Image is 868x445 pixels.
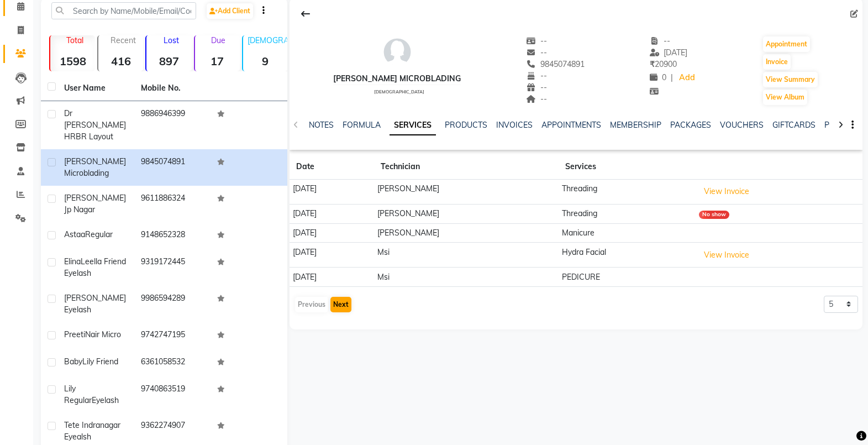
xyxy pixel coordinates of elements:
[64,132,113,142] span: HRBR layout
[541,120,601,130] a: APPOINTMENTS
[559,243,696,268] td: Hydra Facial
[64,357,82,367] span: Baby
[526,48,547,57] span: --
[64,256,126,278] span: Leella friend Eyelash
[374,180,559,205] td: [PERSON_NAME]
[103,35,143,45] p: Recent
[333,73,461,85] div: [PERSON_NAME] Microblading
[290,268,374,287] td: [DATE]
[290,243,374,268] td: [DATE]
[496,120,533,130] a: INVOICES
[64,108,126,130] span: Dr [PERSON_NAME]
[763,54,791,70] button: Invoice
[763,72,818,87] button: View Summary
[64,229,85,239] span: Astaa
[650,48,688,57] span: [DATE]
[64,329,85,339] span: Preeti
[197,35,240,45] p: Due
[526,82,547,92] span: --
[374,89,424,95] span: [DEMOGRAPHIC_DATA]
[772,120,816,130] a: GIFTCARDS
[64,420,120,442] span: Tete Indranagar Eyealsh
[134,249,211,286] td: 9319172445
[85,329,121,339] span: Nair Micro
[151,35,191,45] p: Lost
[650,59,677,69] span: 20900
[290,223,374,243] td: [DATE]
[650,59,655,69] span: ₹
[763,36,810,52] button: Appointment
[57,76,134,101] th: User Name
[309,120,334,130] a: NOTES
[134,76,211,101] th: Mobile No.
[195,54,240,68] strong: 17
[559,268,696,287] td: PEDICURE
[51,2,196,19] input: Search by Name/Mobile/Email/Code
[343,120,381,130] a: FORMULA
[374,154,559,180] th: Technician
[763,90,807,105] button: View Album
[134,222,211,249] td: 9148652328
[650,36,671,46] span: --
[146,54,191,68] strong: 897
[559,154,696,180] th: Services
[330,297,351,312] button: Next
[374,268,559,287] td: Msi
[559,204,696,223] td: Threading
[290,180,374,205] td: [DATE]
[294,3,317,24] div: Back to Client
[64,384,92,405] span: Lily regular
[374,223,559,243] td: [PERSON_NAME]
[610,120,661,130] a: MEMBERSHIP
[381,35,414,69] img: avatar
[526,94,547,104] span: --
[374,204,559,223] td: [PERSON_NAME]
[699,211,729,219] div: No show
[64,156,126,178] span: [PERSON_NAME] Microblading
[699,247,754,264] button: View Invoice
[445,120,487,130] a: PRODUCTS
[243,54,288,68] strong: 9
[134,101,211,149] td: 9886946399
[85,229,113,239] span: Regular
[824,120,853,130] a: POINTS
[559,223,696,243] td: Manicure
[671,72,673,83] span: |
[290,154,374,180] th: Date
[134,286,211,322] td: 9986594289
[50,54,95,68] strong: 1598
[55,35,95,45] p: Total
[699,183,754,200] button: View Invoice
[650,72,666,82] span: 0
[134,322,211,349] td: 9742747195
[248,35,288,45] p: [DEMOGRAPHIC_DATA]
[98,54,143,68] strong: 416
[92,395,119,405] span: Eyelash
[64,305,91,315] span: Eyelash
[64,256,81,266] span: Elina
[526,36,547,46] span: --
[390,116,436,135] a: SERVICES
[374,243,559,268] td: Msi
[670,120,711,130] a: PACKAGES
[526,71,547,81] span: --
[207,3,253,19] a: Add Client
[134,376,211,413] td: 9740863519
[720,120,764,130] a: VOUCHERS
[134,149,211,186] td: 9845074891
[82,357,118,367] span: Lily friend
[677,70,697,86] a: Add
[134,186,211,222] td: 9611886324
[64,293,126,303] span: [PERSON_NAME]
[290,204,374,223] td: [DATE]
[134,349,211,376] td: 6361058532
[526,59,585,69] span: 9845074891
[559,180,696,205] td: Threading
[64,193,126,214] span: [PERSON_NAME] Jp Nagar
